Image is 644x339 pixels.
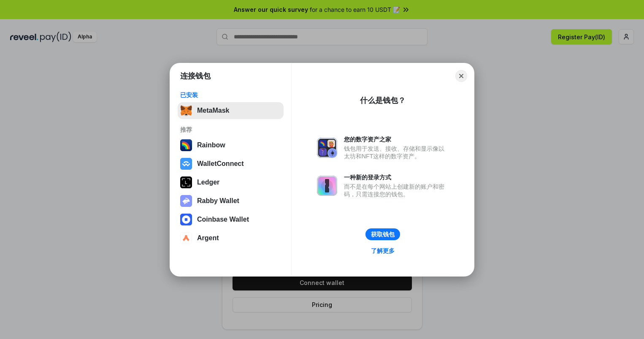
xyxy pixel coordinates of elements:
button: MetaMask [178,102,284,119]
div: 您的数字资产之家 [344,136,449,143]
button: Rainbow [178,137,284,154]
div: 而不是在每个网站上创建新的账户和密码，只需连接您的钱包。 [344,183,449,198]
img: svg+xml,%3Csvg%20width%3D%2228%22%20height%3D%2228%22%20viewBox%3D%220%200%2028%2028%22%20fill%3D... [180,214,192,225]
div: 什么是钱包？ [360,95,406,106]
button: WalletConnect [178,155,284,172]
div: 一种新的登录方式 [344,174,449,181]
div: MetaMask [197,107,229,114]
a: 了解更多 [366,245,400,256]
img: svg+xml,%3Csvg%20width%3D%22120%22%20height%3D%22120%22%20viewBox%3D%220%200%20120%20120%22%20fil... [180,139,192,151]
div: 已安装 [180,91,281,99]
div: Argent [197,234,219,242]
img: svg+xml,%3Csvg%20fill%3D%22none%22%20height%3D%2233%22%20viewBox%3D%220%200%2035%2033%22%20width%... [180,105,192,117]
div: 推荐 [180,126,281,133]
button: Argent [178,230,284,247]
button: Ledger [178,174,284,191]
button: Rabby Wallet [178,193,284,209]
button: 获取钱包 [365,228,400,240]
div: WalletConnect [197,160,244,168]
img: svg+xml,%3Csvg%20xmlns%3D%22http%3A%2F%2Fwww.w3.org%2F2000%2Fsvg%22%20fill%3D%22none%22%20viewBox... [180,195,192,207]
img: svg+xml,%3Csvg%20xmlns%3D%22http%3A%2F%2Fwww.w3.org%2F2000%2Fsvg%22%20fill%3D%22none%22%20viewBox... [317,176,337,196]
div: Rabby Wallet [197,197,239,205]
div: 钱包用于发送、接收、存储和显示像以太坊和NFT这样的数字资产。 [344,145,449,160]
button: Close [455,70,467,82]
h1: 连接钱包 [180,71,211,81]
div: Rainbow [197,141,225,149]
button: Coinbase Wallet [178,211,284,228]
div: 获取钱包 [371,231,395,238]
img: svg+xml,%3Csvg%20xmlns%3D%22http%3A%2F%2Fwww.w3.org%2F2000%2Fsvg%22%20fill%3D%22none%22%20viewBox... [317,138,337,158]
img: svg+xml,%3Csvg%20xmlns%3D%22http%3A%2F%2Fwww.w3.org%2F2000%2Fsvg%22%20width%3D%2228%22%20height%3... [180,176,192,188]
div: Coinbase Wallet [197,216,249,223]
div: Ledger [197,179,219,186]
div: 了解更多 [371,247,395,255]
img: svg+xml,%3Csvg%20width%3D%2228%22%20height%3D%2228%22%20viewBox%3D%220%200%2028%2028%22%20fill%3D... [180,158,192,170]
img: svg+xml,%3Csvg%20width%3D%2228%22%20height%3D%2228%22%20viewBox%3D%220%200%2028%2028%22%20fill%3D... [180,232,192,244]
